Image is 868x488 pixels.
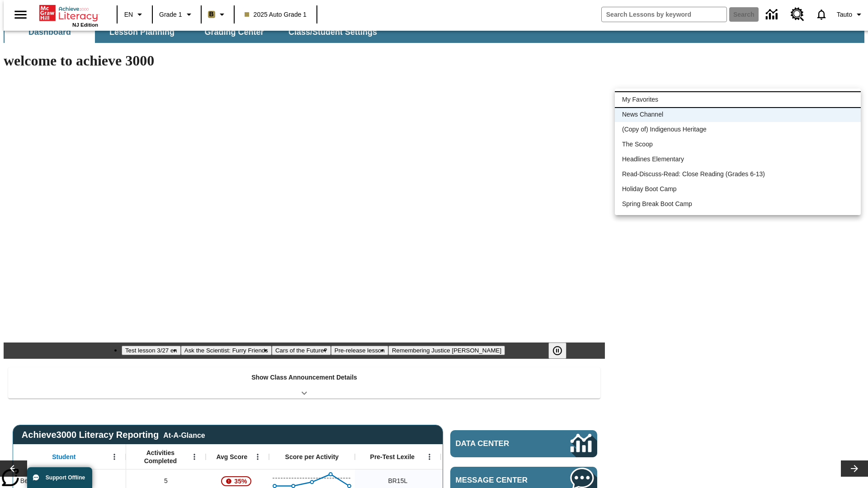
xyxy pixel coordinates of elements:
li: Read-Discuss-Read: Close Reading (Grades 6-13) [615,167,861,182]
li: My Favorites [615,92,861,107]
li: The Scoop [615,137,861,152]
li: Headlines Elementary [615,152,861,167]
li: News Channel [615,107,861,122]
li: Spring Break Boot Camp [615,197,861,211]
li: Holiday Boot Camp [615,182,861,197]
li: (Copy of) Indigenous Heritage [615,122,861,137]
